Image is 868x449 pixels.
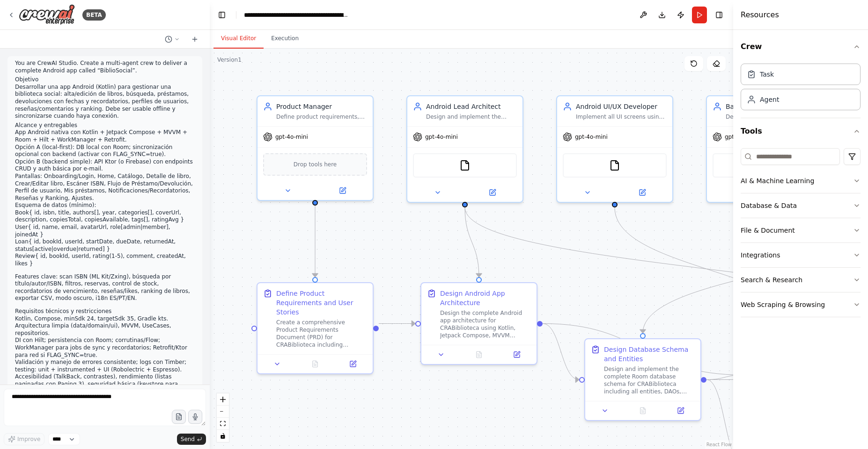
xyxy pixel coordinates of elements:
[576,102,667,111] div: Android UI/UX Developer
[741,250,780,260] div: Integrations
[15,129,195,143] li: App Android nativa con Kotlin + Jetpack Compose + MVVM + Room + Hilt + WorkManager + Retrofit.
[741,268,861,292] button: Search & Research
[276,113,367,121] div: Define product requirements, create user stories, establish acceptance criteria, and manage the p...
[576,113,667,121] div: Implement all UI screens using Jetpack Compose with Material 3 design, create navigation flows, i...
[161,34,184,45] button: Switch to previous chat
[706,95,823,203] div: Backend EngineerDesign and implement the optional Ktor backend API with JWT authentication, CRUD ...
[713,8,726,21] button: Hide right sidebar
[217,56,242,64] div: Version 1
[459,349,499,360] button: No output available
[19,4,75,25] img: Logo
[726,102,817,111] div: Backend Engineer
[604,345,695,363] div: Design Database Schema and Entities
[741,176,814,185] div: AI & Machine Learning
[425,133,458,141] span: gpt-4o-mini
[15,337,195,359] li: DI con Hilt; persistencia con Room; corrutinas/Flow; WorkManager para jobs de sync y recordatorio...
[440,289,531,307] div: Design Android App Architecture
[741,60,861,118] div: Crew
[543,319,579,385] g: Edge from 05b8803a-982c-4366-a798-97701fd08424 to 8d59f805-e008-4266-abc7-2cc62c8b5446
[725,133,758,141] span: gpt-4o-mini
[406,95,523,203] div: Android Lead ArchitectDesign and implement the Android app architecture using Kotlin, Jetpack Com...
[379,319,415,328] g: Edge from d8a6c6f7-0fe0-44d2-b684-1c347be1c9e2 to 05b8803a-982c-4366-a798-97701fd08424
[15,224,195,238] li: User{ id, name, email, avatarUrl, role[admin|member], joinedAt }
[609,160,620,171] img: FileReadTool
[217,430,229,442] button: toggle interactivity
[295,358,335,370] button: No output available
[741,300,825,309] div: Web Scraping & Browsing
[264,29,306,49] button: Execution
[217,393,229,406] button: zoom in
[82,9,106,21] div: BETA
[760,95,779,104] div: Agent
[181,435,195,443] span: Send
[741,275,802,285] div: Search & Research
[440,309,531,339] div: Design the complete Android app architecture for CRABiblioteca using Kotlin, Jetpack Compose, MVV...
[257,95,374,201] div: Product ManagerDefine product requirements, create user stories, establish acceptance criteria, a...
[706,442,732,447] a: React Flow attribution
[276,289,367,317] div: Define Product Requirements and User Stories
[500,349,533,360] button: Open in side panel
[741,218,861,242] button: File & Document
[15,253,195,267] li: Review{ id, bookId, userId, rating(1-5), comment, createdAt, likes }
[310,206,320,277] g: Edge from 8dbe3a6c-d70d-4986-9597-b1e13eba96f7 to d8a6c6f7-0fe0-44d2-b684-1c347be1c9e2
[604,365,695,395] div: Design and implement the complete Room database schema for CRABiblioteca including all entities, ...
[466,187,519,198] button: Open in side panel
[15,373,195,395] li: Accesibilidad (TalkBack, contrastes), rendimiento (listas paginadas con Paging 3), seguridad bási...
[741,34,861,60] button: Crew
[294,160,337,169] span: Drop tools here
[741,201,797,210] div: Database & Data
[760,70,774,79] div: Task
[276,319,367,349] div: Create a comprehensive Product Requirements Document (PRD) for CRABiblioteca including detailed u...
[15,60,195,74] p: You are CrewAI Studio. Create a multi-agent crew to deliver a complete Android app called “Biblio...
[741,144,861,325] div: Tools
[460,207,484,277] g: Edge from f4fc2aa7-801b-434f-9145-3ad89edfd9b3 to 05b8803a-982c-4366-a798-97701fd08424
[15,359,195,373] li: Validación y manejo de errores consistente; logs con Timber; testing: unit + instrumented + UI (R...
[426,102,517,111] div: Android Lead Architect
[623,405,663,416] button: No output available
[15,122,195,129] h1: Alcance y entregables
[15,209,195,224] li: Book{ id, isbn, title, authors[], year, categories[], coverUrl, description, copiesTotal, copiesA...
[459,160,471,171] img: FileReadTool
[741,169,861,193] button: AI & Machine Learning
[616,187,669,198] button: Open in side panel
[17,435,40,443] span: Improve
[15,76,195,84] h1: Objetivo
[543,319,743,380] g: Edge from 05b8803a-982c-4366-a798-97701fd08424 to 5334f385-b8e2-4270-b639-d14d0f255cf2
[664,405,697,416] button: Open in side panel
[15,273,195,302] li: Features clave: scan ISBN (ML Kit/Zxing), búsqueda por título/autor/ISBN, filtros, reservas, cont...
[177,434,206,445] button: Send
[217,418,229,430] button: fit view
[420,282,537,365] div: Design Android App ArchitectureDesign the complete Android app architecture for CRABiblioteca usi...
[610,207,811,333] g: Edge from 3b99ff3d-6517-4980-9af9-389f8419524d to 5334f385-b8e2-4270-b639-d14d0f255cf2
[726,113,817,121] div: Design and implement the optional Ktor backend API with JWT authentication, CRUD endpoints for bo...
[15,173,195,202] li: Pantallas: Onboarding/Login, Home, Catálogo, Detalle de libro, Crear/Editar libro, Escáner ISBN, ...
[213,29,264,49] button: Visual Editor
[556,95,673,203] div: Android UI/UX DeveloperImplement all UI screens using Jetpack Compose with Material 3 design, cre...
[15,308,195,315] h1: Requisitos técnicos y restricciones
[217,406,229,418] button: zoom out
[741,292,861,317] button: Web Scraping & Browsing
[276,102,367,111] div: Product Manager
[584,338,701,421] div: Design Database Schema and EntitiesDesign and implement the complete Room database schema for CRA...
[337,358,369,370] button: Open in side panel
[741,226,795,235] div: File & Document
[15,144,195,158] li: Opción A (local-first): DB local con Room; sincronización opcional con backend (activar con FLAG_...
[15,84,195,120] p: Desarrollar una app Android (Kotlin) para gestionar una biblioteca social: alta/edición de libros...
[15,315,195,337] li: Kotlin, Compose, minSdk 24, targetSdk 35, Gradle kts. Arquitectura limpia (data/domain/ui), MVVM,...
[257,282,374,374] div: Define Product Requirements and User StoriesCreate a comprehensive Product Requirements Document ...
[741,9,779,21] h4: Resources
[741,118,861,144] button: Tools
[316,185,369,196] button: Open in side panel
[172,410,186,424] button: Upload files
[575,133,608,141] span: gpt-4o-mini
[15,158,195,173] li: Opción B (backend simple): API Ktor (o Firebase) con endpoints CRUD y auth básica por e-mail.
[215,8,228,21] button: Hide left sidebar
[4,433,44,445] button: Improve
[188,410,202,424] button: Click to speak your automation idea
[15,238,195,253] li: Loan{ id, bookId, userId, startDate, dueDate, returnedAt, status[active|overdue|returned] }
[426,113,517,121] div: Design and implement the Android app architecture using Kotlin, Jetpack Compose, MVVM, Room, Hilt...
[15,202,195,267] li: Esquema de datos (mínimo):
[275,133,308,141] span: gpt-4o-mini
[741,193,861,218] button: Database & Data
[741,243,861,267] button: Integrations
